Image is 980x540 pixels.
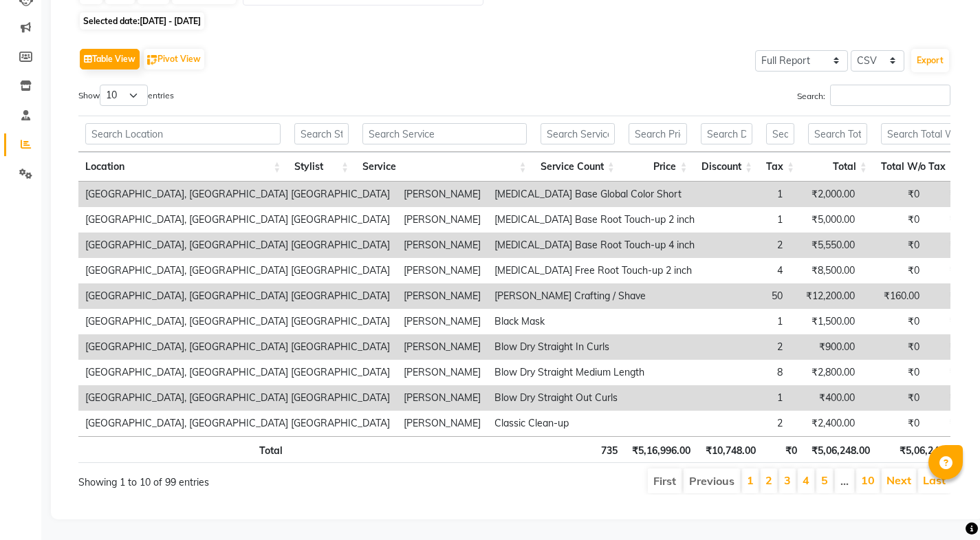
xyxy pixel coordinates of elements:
[488,233,701,258] td: [MEDICAL_DATA] Base Root Touch-up 4 inch
[701,207,790,233] td: 1
[790,360,862,385] td: ₹2,800.00
[488,411,701,436] td: Classic Clean-up
[294,123,349,144] input: Search Stylist
[923,473,946,487] a: Last
[862,334,926,360] td: ₹0
[701,182,790,207] td: 1
[862,258,926,283] td: ₹0
[397,411,488,436] td: [PERSON_NAME]
[862,207,926,233] td: ₹0
[763,436,804,463] th: ₹0
[830,85,950,106] input: Search:
[534,152,622,182] th: Service Count: activate to sort column ascending
[78,467,430,490] div: Showing 1 to 10 of 99 entries
[926,334,968,360] td: ₹0
[397,385,488,411] td: [PERSON_NAME]
[790,411,862,436] td: ₹2,400.00
[747,473,754,487] a: 1
[624,436,697,463] th: ₹5,16,996.00
[759,152,801,182] th: Tax: activate to sort column ascending
[911,49,949,72] button: Export
[790,182,862,207] td: ₹2,000.00
[701,258,790,283] td: 4
[701,334,790,360] td: 2
[862,309,926,334] td: ₹0
[488,334,701,360] td: Blow Dry Straight In Curls
[488,309,701,334] td: Black Mask
[144,49,204,69] button: Pivot View
[356,152,533,182] th: Service: activate to sort column ascending
[488,283,701,309] td: [PERSON_NAME] Crafting / Shave
[784,473,791,487] a: 3
[821,473,828,487] a: 5
[397,207,488,233] td: [PERSON_NAME]
[140,16,201,26] span: [DATE] - [DATE]
[926,283,968,309] td: ₹0
[701,233,790,258] td: 2
[701,283,790,309] td: 50
[78,309,397,334] td: [GEOGRAPHIC_DATA], [GEOGRAPHIC_DATA] [GEOGRAPHIC_DATA]
[926,182,968,207] td: ₹0
[78,207,397,233] td: [GEOGRAPHIC_DATA], [GEOGRAPHIC_DATA] [GEOGRAPHIC_DATA]
[797,85,950,106] label: Search:
[622,152,695,182] th: Price: activate to sort column ascending
[397,283,488,309] td: [PERSON_NAME]
[862,182,926,207] td: ₹0
[80,12,204,30] span: Selected date:
[926,207,968,233] td: ₹0
[362,123,526,144] input: Search Service
[78,385,397,411] td: [GEOGRAPHIC_DATA], [GEOGRAPHIC_DATA] [GEOGRAPHIC_DATA]
[80,49,140,69] button: Table View
[78,436,290,463] th: Total
[862,360,926,385] td: ₹0
[861,473,875,487] a: 10
[78,152,287,182] th: Location: activate to sort column ascending
[488,182,701,207] td: [MEDICAL_DATA] Base Global Color Short
[488,207,701,233] td: [MEDICAL_DATA] Base Root Touch-up 2 inch
[766,123,794,144] input: Search Tax
[397,258,488,283] td: [PERSON_NAME]
[808,123,867,144] input: Search Total
[862,233,926,258] td: ₹0
[926,360,968,385] td: ₹0
[881,123,957,144] input: Search Total W/o Tax
[862,385,926,411] td: ₹0
[862,411,926,436] td: ₹0
[790,258,862,283] td: ₹8,500.00
[874,152,963,182] th: Total W/o Tax: activate to sort column ascending
[926,385,968,411] td: ₹0
[926,309,968,334] td: ₹0
[397,309,488,334] td: [PERSON_NAME]
[701,411,790,436] td: 2
[701,360,790,385] td: 8
[78,283,397,309] td: [GEOGRAPHIC_DATA], [GEOGRAPHIC_DATA] [GEOGRAPHIC_DATA]
[765,473,772,487] a: 2
[397,334,488,360] td: [PERSON_NAME]
[926,258,968,283] td: ₹0
[790,309,862,334] td: ₹1,500.00
[629,123,688,144] input: Search Price
[804,436,877,463] th: ₹5,06,248.00
[790,334,862,360] td: ₹900.00
[803,473,809,487] a: 4
[78,258,397,283] td: [GEOGRAPHIC_DATA], [GEOGRAPHIC_DATA] [GEOGRAPHIC_DATA]
[886,473,911,487] a: Next
[78,411,397,436] td: [GEOGRAPHIC_DATA], [GEOGRAPHIC_DATA] [GEOGRAPHIC_DATA]
[790,283,862,309] td: ₹12,200.00
[790,233,862,258] td: ₹5,550.00
[541,123,615,144] input: Search Service Count
[78,233,397,258] td: [GEOGRAPHIC_DATA], [GEOGRAPHIC_DATA] [GEOGRAPHIC_DATA]
[697,436,763,463] th: ₹10,748.00
[78,360,397,385] td: [GEOGRAPHIC_DATA], [GEOGRAPHIC_DATA] [GEOGRAPHIC_DATA]
[488,385,701,411] td: Blow Dry Straight Out Curls
[488,360,701,385] td: Blow Dry Straight Medium Length
[397,360,488,385] td: [PERSON_NAME]
[926,233,968,258] td: ₹0
[862,283,926,309] td: ₹160.00
[701,123,752,144] input: Search Discount
[801,152,874,182] th: Total: activate to sort column ascending
[78,182,397,207] td: [GEOGRAPHIC_DATA], [GEOGRAPHIC_DATA] [GEOGRAPHIC_DATA]
[488,258,701,283] td: [MEDICAL_DATA] Free Root Touch-up 2 inch
[701,309,790,334] td: 1
[877,436,965,463] th: ₹5,06,248.00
